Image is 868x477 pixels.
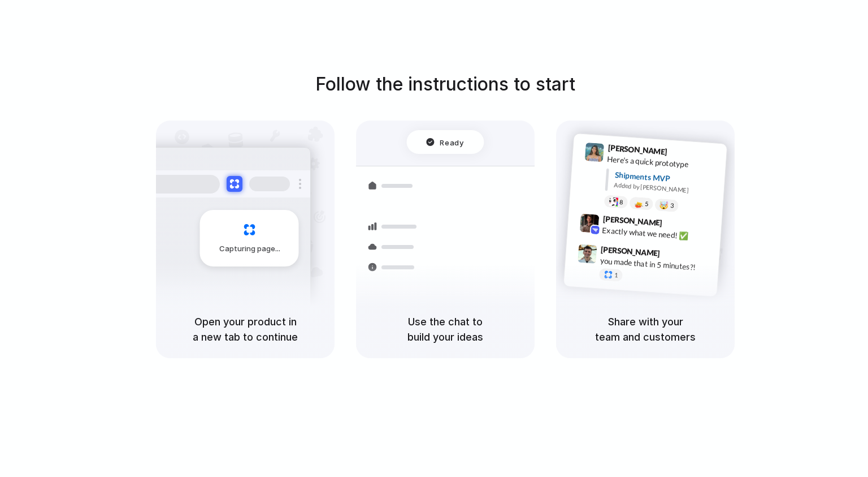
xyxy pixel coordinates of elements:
[570,314,721,345] h5: Share with your team and customers
[666,218,689,232] span: 9:42 AM
[607,141,667,158] span: [PERSON_NAME]
[601,243,661,260] span: [PERSON_NAME]
[614,272,618,278] span: 1
[602,213,662,229] span: [PERSON_NAME]
[671,147,694,161] span: 9:41 AM
[645,201,649,207] span: 5
[614,181,718,197] div: Added by [PERSON_NAME]
[170,314,321,345] h5: Open your product in a new tab to continue
[607,153,720,173] div: Here's a quick prototype
[440,136,464,148] span: Ready
[602,225,715,244] div: Exactly what we need! ✅
[315,71,575,98] h1: Follow the instructions to start
[219,243,282,255] span: Capturing page
[370,314,521,345] h5: Use the chat to build your ideas
[600,255,713,274] div: you made that in 5 minutes?!
[619,199,623,205] span: 8
[614,169,719,188] div: Shipments MVP
[659,201,669,210] div: 🤯
[663,249,687,263] span: 9:47 AM
[670,203,674,209] span: 3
